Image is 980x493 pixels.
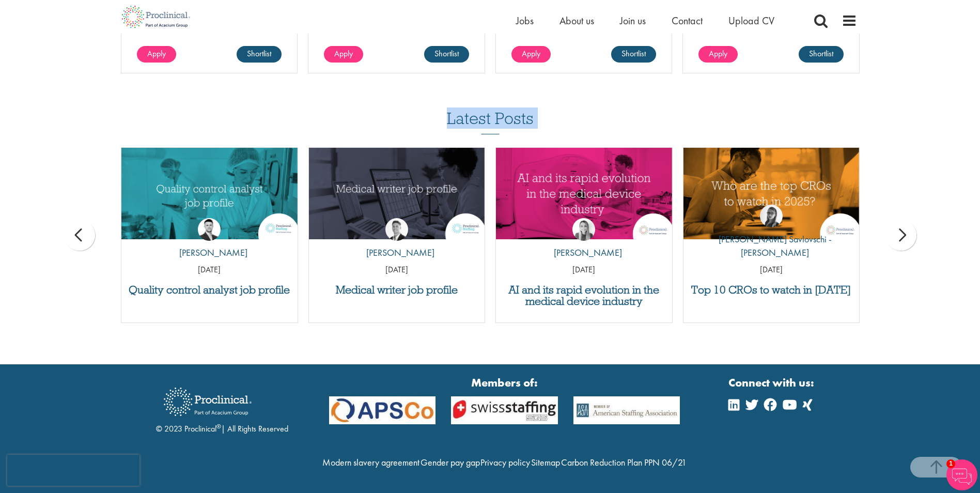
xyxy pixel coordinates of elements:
p: [PERSON_NAME] Savlovschi - [PERSON_NAME] [683,233,860,259]
a: Apply [324,46,363,63]
a: Hannah Burke [PERSON_NAME] [546,218,622,265]
a: Theodora Savlovschi - Wicks [PERSON_NAME] Savlovschi - [PERSON_NAME] [683,205,860,264]
p: [DATE] [683,264,860,276]
p: [PERSON_NAME] [172,246,247,259]
sup: ® [216,422,221,430]
a: Apply [137,46,176,63]
img: APSCo [321,396,444,425]
a: Shortlist [611,46,656,63]
a: Link to a post [683,148,860,239]
img: Theodora Savlovschi - Wicks [760,205,783,227]
p: [PERSON_NAME] [546,246,622,259]
h3: Latest Posts [447,110,534,134]
a: Upload CV [728,14,774,27]
div: next [885,220,916,251]
a: George Watson [PERSON_NAME] [359,218,434,265]
img: Top 10 CROs 2025 | Proclinical [683,148,860,239]
a: Jobs [516,14,534,27]
a: Contact [672,14,703,27]
a: Apply [698,46,738,63]
a: About us [559,14,594,27]
span: Apply [522,48,540,59]
a: Top 10 CROs to watch in [DATE] [689,284,854,296]
img: quality control analyst job profile [121,148,298,239]
div: © 2023 Proclinical | All Rights Reserved [156,380,288,435]
span: Apply [147,48,166,59]
div: prev [64,220,95,251]
a: Join us [620,14,646,27]
img: AI and Its Impact on the Medical Device Industry | Proclinical [496,148,672,239]
p: [DATE] [121,264,298,276]
p: [PERSON_NAME] [359,246,434,259]
a: Link to a post [121,148,298,239]
strong: Connect with us: [728,375,816,391]
a: AI and its rapid evolution in the medical device industry [501,284,667,307]
a: Modern slavery agreement [322,456,419,468]
img: George Watson [385,218,408,241]
a: Privacy policy [480,456,530,468]
a: Shortlist [237,46,282,63]
a: Link to a post [309,148,485,239]
img: Hannah Burke [572,218,595,241]
img: APSCo [443,396,566,425]
img: Joshua Godden [198,218,221,241]
a: Sitemap [531,456,560,468]
span: 1 [946,459,955,468]
p: [DATE] [309,264,485,276]
img: Chatbot [946,459,977,490]
img: Medical writer job profile [309,148,485,239]
a: Apply [511,46,551,63]
a: Link to a post [496,148,672,239]
img: APSCo [566,396,688,425]
a: Gender pay gap [421,456,480,468]
a: Carbon Reduction Plan PPN 06/21 [561,456,687,468]
a: Quality control analyst job profile [127,284,292,296]
a: Medical writer job profile [314,284,480,296]
img: Proclinical Recruitment [156,380,259,423]
iframe: reCAPTCHA [7,455,139,486]
p: [DATE] [496,264,672,276]
a: Shortlist [424,46,469,63]
a: Joshua Godden [PERSON_NAME] [172,218,247,265]
strong: Members of: [329,375,680,391]
span: Apply [709,48,727,59]
span: Apply [334,48,353,59]
a: Shortlist [799,46,844,63]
